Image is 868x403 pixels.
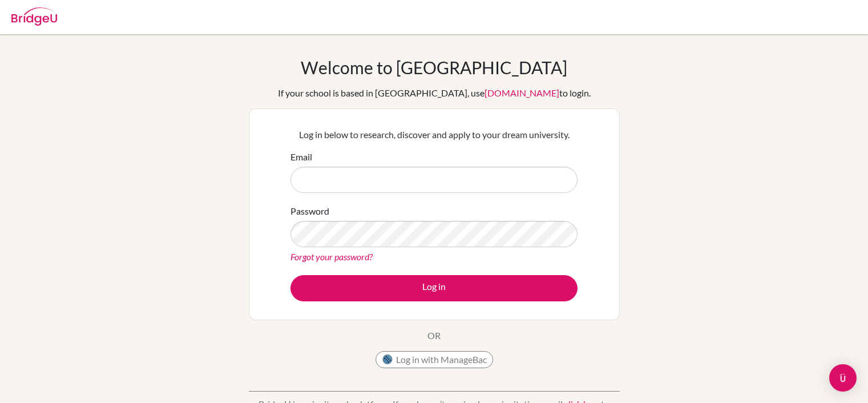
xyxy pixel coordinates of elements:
[485,87,559,98] a: [DOMAIN_NAME]
[290,128,578,142] p: Log in below to research, discover and apply to your dream university.
[11,7,57,26] img: Bridge-U
[290,150,312,164] label: Email
[427,329,441,342] p: OR
[301,57,567,78] h1: Welcome to [GEOGRAPHIC_DATA]
[290,204,329,218] label: Password
[829,364,857,392] div: Open Intercom Messenger
[290,275,578,301] button: Log in
[278,86,591,100] div: If your school is based in [GEOGRAPHIC_DATA], use to login.
[290,251,373,262] a: Forgot your password?
[376,351,493,368] button: Log in with ManageBac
